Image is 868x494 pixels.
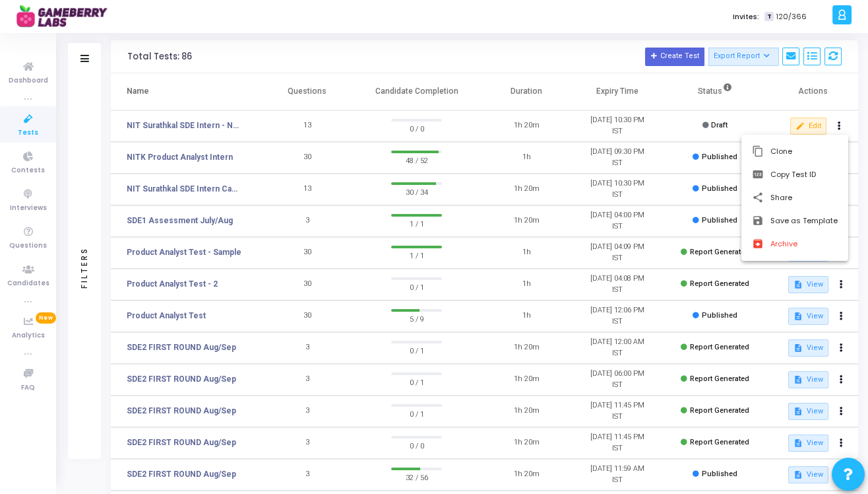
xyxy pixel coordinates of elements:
[741,232,848,256] button: Archive
[752,238,765,251] mat-icon: archive
[752,145,765,159] mat-icon: content_copy
[752,215,765,228] mat-icon: save
[741,186,848,209] button: Share
[741,209,848,232] button: Save as Template
[752,192,765,205] mat-icon: share
[741,140,848,163] button: Clone
[752,168,765,182] mat-icon: pin
[741,163,848,186] button: Copy Test ID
